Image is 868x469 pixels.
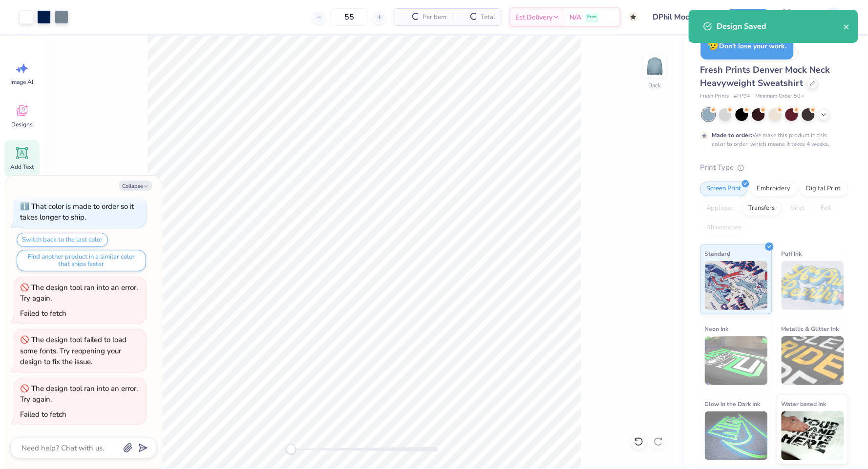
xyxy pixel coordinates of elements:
[782,399,826,409] span: Water based Ink
[646,7,718,27] input: Untitled Design
[844,20,850,32] button: close
[20,308,66,318] div: Failed to fetch
[570,12,582,22] span: N/A
[782,324,839,334] span: Metallic & Glitter Ink
[11,121,33,128] span: Designs
[782,261,845,310] img: Puff Ink
[717,20,844,32] div: Design Saved
[588,14,597,20] span: Free
[782,336,845,385] img: Metallic & Glitter Ink
[705,324,729,334] span: Neon Ink
[330,8,368,26] input: – –
[423,12,446,22] span: Per Item
[20,202,134,223] div: That color is made to order so it takes longer to ship.
[20,335,127,367] div: The design tool failed to load some fonts. Try reopening your design to fix the issue.
[17,233,108,247] button: Switch back to the last color
[825,7,844,27] img: Daniella Sison
[705,336,768,385] img: Neon Ink
[286,445,296,454] div: Accessibility label
[515,12,552,22] span: Est. Delivery
[11,78,34,86] span: Image AI
[20,409,66,419] div: Failed to fetch
[17,250,146,271] button: Find another product in a similar color that ships faster
[10,163,34,171] span: Add Text
[782,411,845,460] img: Water based Ink
[481,12,495,22] span: Total
[119,181,152,191] button: Collapse
[705,261,768,310] img: Standard
[20,283,138,304] div: The design tool ran into an error. Try again.
[808,7,848,27] a: DS
[705,411,768,460] img: Glow in the Dark Ink
[705,399,761,409] span: Glow in the Dark Ink
[701,32,794,60] div: Don’t lose your work.
[20,384,138,405] div: The design tool ran into an error. Try again.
